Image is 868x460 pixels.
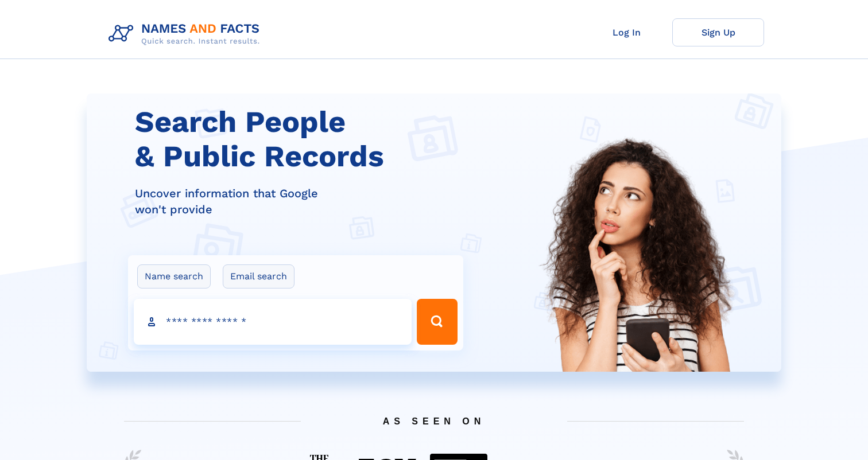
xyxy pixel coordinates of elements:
[223,264,294,289] label: Email search
[135,105,470,174] h1: Search People & Public Records
[672,18,764,46] a: Sign Up
[135,185,470,217] div: Uncover information that Google won't provide
[417,299,457,345] button: Search Button
[532,135,744,429] img: Search People and Public records
[134,299,412,345] input: search input
[104,18,269,49] img: Logo Names and Facts
[107,402,761,440] span: AS SEEN ON
[580,18,672,46] a: Log In
[137,264,211,289] label: Name search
